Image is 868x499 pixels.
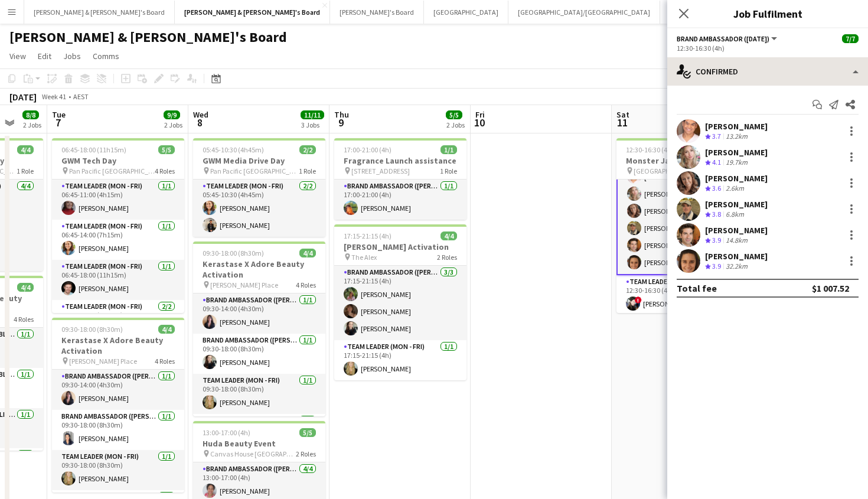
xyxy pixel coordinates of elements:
h3: Fragrance Launch assistance [334,155,466,166]
span: Pan Pacific [GEOGRAPHIC_DATA] [210,167,299,175]
button: [GEOGRAPHIC_DATA] [424,1,508,24]
app-card-role: Team Leader (Mon - Fri)1/106:45-18:00 (11h15m)[PERSON_NAME] [52,260,184,300]
h3: GWM Media Drive Day [193,155,325,166]
app-card-role: Brand Ambassador ([PERSON_NAME])1/109:30-14:00 (4h30m)[PERSON_NAME] [52,370,184,410]
app-job-card: 05:45-10:30 (4h45m)2/2GWM Media Drive Day Pan Pacific [GEOGRAPHIC_DATA]1 RoleTeam Leader (Mon - F... [193,138,325,237]
span: 3.7 [712,132,721,141]
app-job-card: 09:30-18:00 (8h30m)4/4Kerastase X Adore Beauty Activation [PERSON_NAME] Place4 RolesBrand Ambassa... [193,242,325,416]
span: Wed [193,109,208,120]
span: 4 Roles [155,167,175,175]
span: 5/5 [299,428,316,437]
span: 1 Role [440,167,457,175]
div: [PERSON_NAME] [705,199,768,210]
app-card-role: Brand Ambassador ([PERSON_NAME])3/317:15-21:15 (4h)[PERSON_NAME][PERSON_NAME][PERSON_NAME] [334,266,466,340]
div: 32.2km [723,262,750,272]
app-card-role: Team Leader (Mon - Fri)2/207:30-15:00 (7h30m) [52,300,184,357]
div: [PERSON_NAME] [705,121,768,132]
app-card-role: Brand Ambassador ([PERSON_NAME])1/109:30-14:00 (4h30m)[PERSON_NAME] [193,293,325,334]
app-card-role: Team Leader (Mon - Fri)2/205:45-10:30 (4h45m)[PERSON_NAME][PERSON_NAME] [193,180,325,237]
span: 2/2 [299,145,316,154]
span: 3.8 [712,210,721,218]
span: 9 [332,116,349,129]
span: 7 [50,116,66,129]
button: [GEOGRAPHIC_DATA]/[GEOGRAPHIC_DATA] [508,1,660,24]
span: [PERSON_NAME] Place [210,281,278,289]
span: 11 [615,116,629,129]
a: Edit [33,48,56,64]
span: ! [635,296,642,304]
div: 3 Jobs [301,120,324,129]
app-card-role: Brand Ambassador ([DATE])6/612:30-16:30 (4h)[PERSON_NAME][PERSON_NAME][PERSON_NAME][PERSON_NAME][... [616,147,749,275]
span: Tue [52,109,66,120]
span: 5/5 [158,145,175,154]
span: Pan Pacific [GEOGRAPHIC_DATA] [69,167,155,175]
span: Canvas House [GEOGRAPHIC_DATA] [210,449,296,458]
button: [PERSON_NAME]'s Board [330,1,424,24]
span: [GEOGRAPHIC_DATA] [634,167,699,175]
div: $1 007.52 [812,282,849,294]
span: 1 Role [17,167,34,175]
span: Sat [616,109,629,120]
app-card-role: Brand Ambassador ([PERSON_NAME])1/117:00-21:00 (4h)[PERSON_NAME] [334,180,466,220]
span: 13:00-17:00 (4h) [203,428,250,437]
h3: [PERSON_NAME] Activation [334,242,466,252]
span: 12:30-16:30 (4h) [626,145,674,154]
span: The Alex [351,253,377,262]
span: 4 Roles [155,357,175,366]
h3: Huda Beauty Event [193,438,325,449]
button: Brand Ambassador ([DATE]) [677,34,779,43]
div: Confirmed [667,57,868,86]
h3: Kerastase X Adore Beauty Activation [193,259,325,280]
div: 14.8km [723,236,750,246]
span: 11/11 [301,110,324,119]
button: [PERSON_NAME] & [PERSON_NAME]'s Board [175,1,330,24]
h3: Kerastase X Adore Beauty Activation [52,335,184,356]
div: 2 Jobs [446,120,465,129]
span: View [9,51,26,61]
app-card-role: Team Leader (Mon - Fri)1/109:30-18:00 (8h30m)[PERSON_NAME] [52,450,184,490]
a: Jobs [58,48,86,64]
div: 12:30-16:30 (4h)7/7Monster Jam Activation [GEOGRAPHIC_DATA]2 RolesBrand Ambassador ([DATE])6/612:... [616,138,749,313]
app-job-card: 09:30-18:00 (8h30m)4/4Kerastase X Adore Beauty Activation [PERSON_NAME] Place4 RolesBrand Ambassa... [52,318,184,493]
span: 06:45-18:00 (11h15m) [61,145,126,154]
app-job-card: 17:15-21:15 (4h)4/4[PERSON_NAME] Activation The Alex2 RolesBrand Ambassador ([PERSON_NAME])3/317:... [334,224,466,380]
app-card-role: Team Leader (Mon - Fri)1/117:15-21:15 (4h)[PERSON_NAME] [334,340,466,380]
div: AEST [73,92,89,101]
div: 17:00-21:00 (4h)1/1Fragrance Launch assistance [STREET_ADDRESS]1 RoleBrand Ambassador ([PERSON_NA... [334,138,466,220]
span: Comms [93,51,119,61]
span: 05:45-10:30 (4h45m) [203,145,264,154]
h3: GWM Tech Day [52,155,184,166]
div: 12:30-16:30 (4h) [677,44,859,53]
span: 4/4 [299,249,316,257]
span: 9/9 [164,110,180,119]
span: 3.9 [712,236,721,244]
app-job-card: 06:45-18:00 (11h15m)5/5GWM Tech Day Pan Pacific [GEOGRAPHIC_DATA]4 RolesTeam Leader (Mon - Fri)1/... [52,138,184,313]
button: [PERSON_NAME] & [PERSON_NAME]'s Board [24,1,175,24]
app-card-role: Team Leader (Mon - Fri)1/109:30-18:00 (8h30m)[PERSON_NAME] [193,374,325,414]
span: 8 [191,116,208,129]
div: [PERSON_NAME] [705,225,768,236]
app-card-role: Team Leader ([DATE])1/112:30-16:30 (4h)![PERSON_NAME] [616,275,749,315]
div: [PERSON_NAME] [705,173,768,184]
app-card-role: Team Leader (Mon - Fri)1/106:45-14:00 (7h15m)[PERSON_NAME] [52,220,184,260]
span: [STREET_ADDRESS] [351,167,410,175]
span: Edit [38,51,51,61]
app-card-role: Brand Ambassador ([PERSON_NAME])1/109:30-18:00 (8h30m)[PERSON_NAME] [52,410,184,450]
span: 2 Roles [296,449,316,458]
span: 17:00-21:00 (4h) [344,145,391,154]
span: Week 41 [39,92,68,101]
div: 19.7km [723,158,750,168]
h1: [PERSON_NAME] & [PERSON_NAME]'s Board [9,28,287,46]
span: 1/1 [440,145,457,154]
span: 4/4 [17,145,34,154]
div: 2.6km [723,184,746,194]
span: 4/4 [158,325,175,334]
div: [DATE] [9,91,37,103]
span: 8/8 [22,110,39,119]
div: [PERSON_NAME] [705,251,768,262]
span: 5/5 [446,110,462,119]
button: [GEOGRAPHIC_DATA] [660,1,745,24]
span: 17:15-21:15 (4h) [344,231,391,240]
